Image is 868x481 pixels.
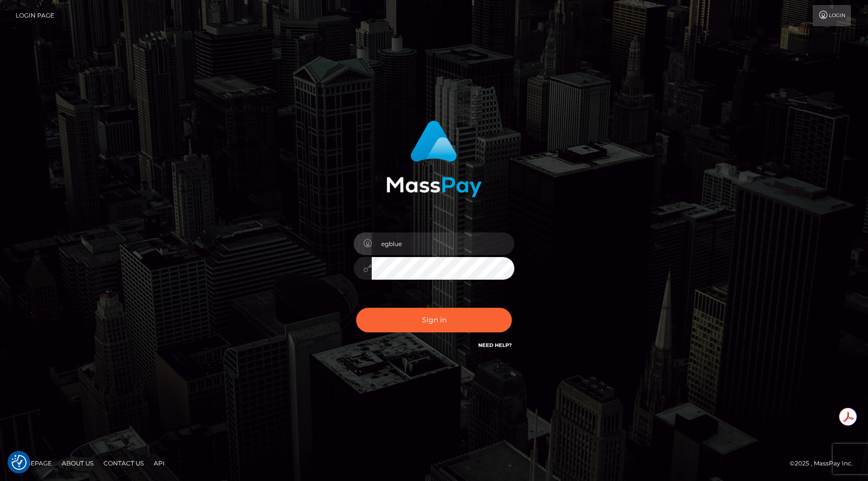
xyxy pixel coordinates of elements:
[16,5,54,26] a: Login Page
[372,232,514,255] input: Username...
[99,455,148,471] a: Contact Us
[12,455,27,470] img: Revisit consent button
[12,455,27,470] button: Consent Preferences
[356,308,512,332] button: Sign in
[58,455,97,471] a: About Us
[790,458,860,469] div: © 2025 , MassPay Inc.
[386,121,482,197] img: MassPay Login
[813,5,851,26] a: Login
[11,455,56,471] a: Homepage
[478,342,512,348] a: Need Help?
[150,455,169,471] a: API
